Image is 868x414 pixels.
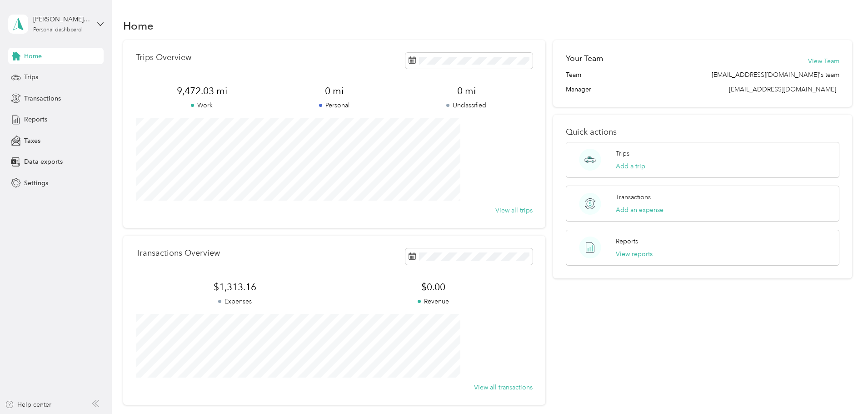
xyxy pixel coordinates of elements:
[616,249,653,259] button: View reports
[24,136,40,146] span: Taxes
[24,72,38,82] span: Trips
[616,237,638,246] p: Reports
[712,70,839,80] span: [EMAIL_ADDRESS][DOMAIN_NAME]'s team
[566,70,581,80] span: Team
[616,149,629,158] p: Trips
[268,85,400,97] span: 0 mi
[24,157,63,167] span: Data exports
[136,101,268,110] p: Work
[24,115,47,124] span: Reports
[136,281,334,293] span: $1,313.16
[566,127,839,137] p: Quick actions
[817,363,868,414] iframe: Everlance-gr Chat Button Frame
[400,85,533,97] span: 0 mi
[33,27,82,33] div: Personal dashboard
[566,85,591,94] span: Manager
[808,56,839,66] button: View Team
[24,94,61,103] span: Transactions
[616,162,645,171] button: Add a trip
[136,248,220,258] p: Transactions Overview
[566,53,603,64] h2: Your Team
[474,383,533,392] button: View all transactions
[334,297,532,306] p: Revenue
[24,178,48,188] span: Settings
[24,51,42,61] span: Home
[400,101,533,110] p: Unclassified
[616,205,663,215] button: Add an expense
[495,206,533,215] button: View all trips
[729,86,836,93] span: [EMAIL_ADDRESS][DOMAIN_NAME]
[123,21,154,30] h1: Home
[5,400,51,409] button: Help center
[136,297,334,306] p: Expenses
[616,192,651,202] p: Transactions
[136,85,268,97] span: 9,472.03 mi
[33,15,90,24] div: [PERSON_NAME] [PERSON_NAME]
[136,53,191,62] p: Trips Overview
[268,101,400,110] p: Personal
[334,281,532,293] span: $0.00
